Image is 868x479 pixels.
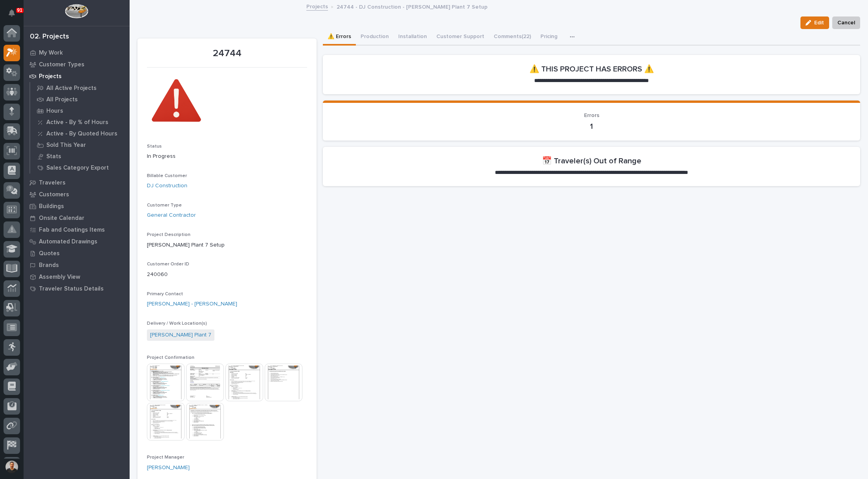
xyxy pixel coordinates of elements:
button: Production [356,29,394,46]
a: All Projects [30,94,130,105]
p: 24744 [147,48,307,59]
span: Status [147,144,162,149]
p: Onsite Calendar [39,215,84,222]
p: Fab and Coatings Items [39,227,105,234]
p: 240060 [147,271,307,279]
p: Projects [39,73,62,80]
button: Installation [394,29,432,46]
span: Project Description [147,232,190,237]
a: Customers [24,188,130,200]
button: Customer Support [432,29,489,46]
button: Pricing [536,29,562,46]
a: Projects [24,70,130,82]
a: All Active Projects [30,82,130,93]
a: Sales Category Export [30,162,130,173]
span: Cancel [837,18,855,27]
span: Delivery / Work Location(s) [147,321,207,326]
p: Active - By % of Hours [46,119,108,126]
a: Quotes [24,247,130,259]
p: Buildings [39,203,64,210]
button: users-avatar [4,459,20,475]
span: Customer Type [147,203,182,208]
button: Edit [800,16,829,29]
p: Stats [46,153,61,160]
p: [PERSON_NAME] Plant 7 Setup [147,241,307,249]
p: Quotes [39,250,60,257]
a: Traveler Status Details [24,283,130,294]
p: Automated Drawings [39,238,97,245]
a: Customer Types [24,59,130,70]
span: Customer Order ID [147,262,189,267]
button: Cancel [832,16,860,29]
a: Hours [30,105,130,116]
p: Sales Category Export [46,165,109,172]
a: Active - By Quoted Hours [30,128,130,139]
a: Projects [306,2,328,11]
div: Notifications91 [10,9,20,22]
a: Travelers [24,177,130,188]
a: My Work [24,47,130,59]
p: Traveler Status Details [39,285,104,293]
p: In Progress [147,152,307,161]
img: Workspace Logo [65,4,88,18]
a: Stats [30,151,130,162]
p: Active - By Quoted Hours [46,130,117,137]
p: Travelers [39,179,66,186]
p: 91 [17,7,22,13]
a: General Contractor [147,211,196,219]
p: Customers [39,191,69,198]
h2: 📅 Traveler(s) Out of Range [542,156,641,166]
a: Onsite Calendar [24,212,130,224]
p: All Active Projects [46,85,97,92]
span: Primary Contact [147,292,183,296]
img: aPijDR3LPUWS-AhdfpazQ4_Nb0kAmd6lEwnxy0CNTQY [147,72,206,131]
button: Comments (22) [489,29,536,46]
div: 02. Projects [30,33,69,41]
span: Billable Customer [147,174,187,178]
p: Hours [46,108,63,115]
a: DJ Construction [147,182,187,190]
button: ⚠️ Errors [323,29,356,46]
a: Fab and Coatings Items [24,224,130,236]
a: Brands [24,259,130,271]
p: Assembly View [39,274,80,281]
p: Sold This Year [46,142,86,149]
h2: ⚠️ THIS PROJECT HAS ERRORS ⚠️ [529,64,654,74]
p: All Projects [46,96,78,103]
span: Project Manager [147,455,184,460]
a: Assembly View [24,271,130,283]
a: Active - By % of Hours [30,117,130,128]
p: 1 [332,122,851,131]
p: Customer Types [39,61,84,68]
span: Project Confirmation [147,355,194,360]
a: Automated Drawings [24,236,130,247]
a: [PERSON_NAME] [147,464,190,472]
button: Notifications [4,5,20,21]
span: Edit [814,19,824,26]
a: Sold This Year [30,139,130,150]
p: My Work [39,49,63,57]
a: Buildings [24,200,130,212]
p: 24744 - DJ Construction - [PERSON_NAME] Plant 7 Setup [337,2,487,11]
a: [PERSON_NAME] Plant 7 [150,331,211,339]
span: Errors [584,113,599,118]
p: Brands [39,262,59,269]
a: [PERSON_NAME] - [PERSON_NAME] [147,300,237,308]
